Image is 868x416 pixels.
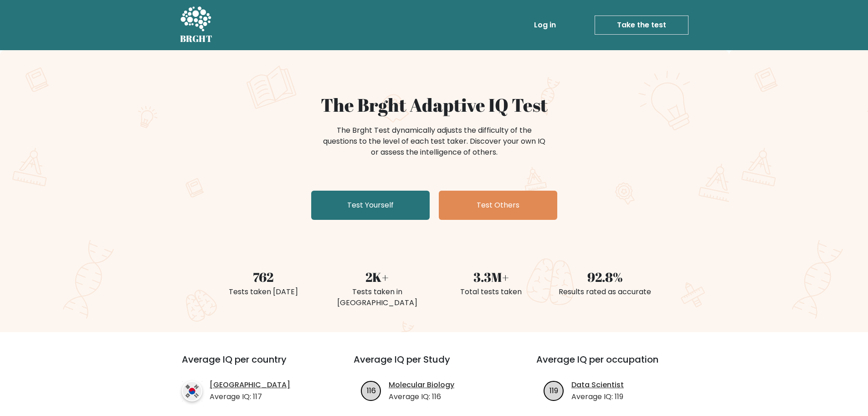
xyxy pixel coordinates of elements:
div: The Brght Test dynamically adjusts the difficulty of the questions to the level of each test take... [320,125,548,158]
div: Tests taken in [GEOGRAPHIC_DATA] [326,286,429,308]
a: Test Yourself [311,191,430,220]
div: 2K+ [326,267,429,286]
p: Average IQ: 117 [210,391,290,402]
h3: Average IQ per country [182,354,321,376]
a: [GEOGRAPHIC_DATA] [210,380,290,390]
h5: BRGHT [180,33,213,44]
div: 3.3M+ [440,267,543,286]
p: Average IQ: 116 [389,391,454,402]
div: Total tests taken [440,286,543,297]
img: country [182,381,202,401]
div: Results rated as accurate [554,286,657,297]
div: 92.8% [554,267,657,286]
a: Take the test [595,16,688,35]
text: 119 [550,385,558,395]
a: Test Others [439,191,557,220]
text: 116 [367,385,376,395]
h3: Average IQ per Study [354,354,514,376]
a: Data Scientist [571,380,624,390]
h1: The Brght Adaptive IQ Test [212,94,657,116]
h3: Average IQ per occupation [536,354,697,376]
a: Log in [530,16,560,34]
div: 762 [212,267,315,286]
p: Average IQ: 119 [571,391,624,402]
div: Tests taken [DATE] [212,286,315,297]
a: Molecular Biology [389,380,454,390]
a: BRGHT [180,4,213,47]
